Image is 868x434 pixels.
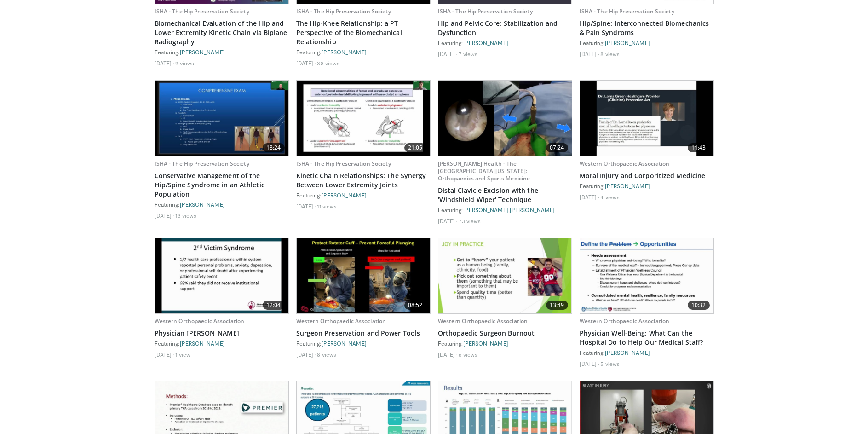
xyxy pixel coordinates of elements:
[580,238,713,313] img: 74c2e884-4df3-4a34-9456-09cb347994be.620x360_q85_upscale.jpg
[580,238,713,313] a: 10:32
[155,81,288,156] a: 18:24
[175,59,194,67] li: 9 views
[296,19,431,46] a: The Hip-Knee Relationship: a PT Perspective of the Biomechanical Relationship
[297,81,430,156] img: 32a4bfa3-d390-487e-829c-9985ff2db92b.620x360_q85_upscale.jpg
[180,201,225,208] a: [PERSON_NAME]
[296,48,431,56] div: Featuring:
[438,217,458,225] li: [DATE]
[180,49,225,55] a: [PERSON_NAME]
[155,329,289,338] a: Physician [PERSON_NAME]
[296,7,391,15] a: ISHA - The Hip Preservation Society
[322,49,367,55] a: [PERSON_NAME]
[155,160,249,168] a: ISHA - The Hip Preservation Society
[580,81,713,156] img: 9176c1cc-0fe9-4bde-b74f-800dab24d963.620x360_q85_upscale.jpg
[463,40,508,46] a: [PERSON_NAME]
[155,81,288,156] img: 8cf580ce-0e69-40cf-bdad-06f149b21afc.620x360_q85_upscale.jpg
[155,212,174,219] li: [DATE]
[580,7,674,15] a: ISHA - The Hip Preservation Society
[688,301,710,310] span: 10:32
[459,50,477,58] li: 7 views
[438,329,572,338] a: Orthopaedic Surgeon Burnout
[155,201,289,208] div: Featuring:
[180,340,225,347] a: [PERSON_NAME]
[459,351,477,358] li: 6 views
[580,81,713,156] a: 11:43
[438,7,533,15] a: ISHA - The Hip Preservation Society
[175,212,196,219] li: 13 views
[263,301,285,310] span: 12:04
[322,340,367,347] a: [PERSON_NAME]
[296,203,316,210] li: [DATE]
[463,207,508,213] a: [PERSON_NAME]
[510,207,555,213] a: [PERSON_NAME]
[155,317,245,325] a: Western Orthopaedic Association
[605,349,650,356] a: [PERSON_NAME]
[580,193,599,201] li: [DATE]
[580,317,670,325] a: Western Orthopaedic Association
[297,238,430,313] a: 08:52
[580,182,714,190] div: Featuring:
[297,238,430,313] img: 290ed48a-d426-45b2-a4c8-b24178f78cc1.620x360_q85_upscale.jpg
[438,39,572,46] div: Featuring:
[296,59,316,67] li: [DATE]
[463,340,508,347] a: [PERSON_NAME]
[155,171,289,199] a: Conservative Management of the Hip/Spine Syndrome in an Athletic Population
[438,206,572,214] div: Featuring: ,
[438,81,572,156] a: 07:24
[546,143,568,152] span: 07:24
[438,19,572,37] a: Hip and Pelvic Core: Stabilization and Dysfunction
[605,40,650,46] a: [PERSON_NAME]
[438,81,572,156] img: a7b75fd4-cde6-4697-a64c-761743312e1d.jpeg.620x360_q85_upscale.jpg
[317,59,339,67] li: 38 views
[322,192,367,198] a: [PERSON_NAME]
[404,143,426,152] span: 21:05
[296,191,431,199] div: Featuring:
[600,360,620,367] li: 5 views
[296,340,431,347] div: Featuring:
[296,317,386,325] a: Western Orthopaedic Association
[296,329,431,338] a: Surgeon Preservation and Power Tools
[580,360,599,367] li: [DATE]
[580,160,670,168] a: Western Orthopaedic Association
[580,19,714,37] a: Hip/Spine: Interconnected Biomechanics & Pain Syndroms
[155,340,289,347] div: Featuring:
[438,186,572,204] a: Distal Clavicle Excision with the 'Windshield Wiper' Technique
[438,351,458,358] li: [DATE]
[459,217,481,225] li: 73 views
[438,340,572,347] div: Featuring:
[155,238,288,313] img: 4b45dcac-3946-461d-8575-870f52773bde.620x360_q85_upscale.jpg
[317,351,336,358] li: 8 views
[438,50,458,58] li: [DATE]
[263,143,285,152] span: 18:24
[155,48,289,56] div: Featuring:
[296,351,316,358] li: [DATE]
[600,50,620,58] li: 8 views
[580,329,714,347] a: Physician Well-Being: What Can the Hospital Do to Help Our Medical Staff?
[580,171,714,180] a: Moral Injury and Corporitized Medicine
[296,160,391,168] a: ISHA - The Hip Preservation Society
[175,351,190,358] li: 1 view
[546,301,568,310] span: 13:49
[580,39,714,46] div: Featuring:
[155,238,288,313] a: 12:04
[438,317,528,325] a: Western Orthopaedic Association
[155,351,174,358] li: [DATE]
[600,193,620,201] li: 4 views
[580,50,599,58] li: [DATE]
[438,160,530,182] a: [PERSON_NAME] Health - The [GEOGRAPHIC_DATA][US_STATE]: Orthopaedics and Sports Medicine
[404,301,426,310] span: 08:52
[688,143,710,152] span: 11:43
[580,349,714,356] div: Featuring:
[438,238,572,313] img: 632e26d1-20b3-40ec-ab32-2ba96cc54ba0.620x360_q85_upscale.jpg
[155,19,289,46] a: Biomechanical Evaluation of the Hip and Lower Extremity Kinetic Chain via Biplane Radiography
[438,238,572,313] a: 13:49
[317,203,337,210] li: 11 views
[296,171,431,190] a: Kinetic Chain Relationships: The Synergy Between Lower Extremity Joints
[297,81,430,156] a: 21:05
[155,59,174,67] li: [DATE]
[605,183,650,189] a: [PERSON_NAME]
[155,7,249,15] a: ISHA - The Hip Preservation Society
